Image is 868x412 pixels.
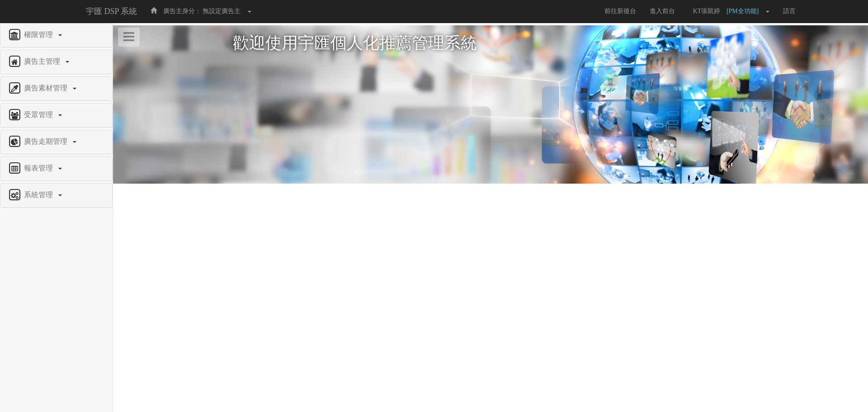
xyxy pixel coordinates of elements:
[689,8,725,14] span: KT張凱婷
[233,34,748,52] h1: 歡迎使用宇匯個人化推薦管理系統
[7,55,105,69] a: 廣告主管理
[22,111,57,118] span: 受眾管理
[22,164,57,172] span: 報表管理
[7,108,105,123] a: 受眾管理
[7,161,105,176] a: 報表管理
[7,135,105,149] a: 廣告走期管理
[726,8,764,14] span: [PM全功能]
[163,8,201,14] span: 廣告主身分：
[203,8,241,14] span: 無設定廣告主
[7,28,105,43] a: 權限管理
[7,81,105,96] a: 廣告素材管理
[7,188,105,203] a: 系統管理
[22,57,65,65] span: 廣告主管理
[22,31,57,38] span: 權限管理
[22,84,72,92] span: 廣告素材管理
[22,137,72,145] span: 廣告走期管理
[22,191,57,199] span: 系統管理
